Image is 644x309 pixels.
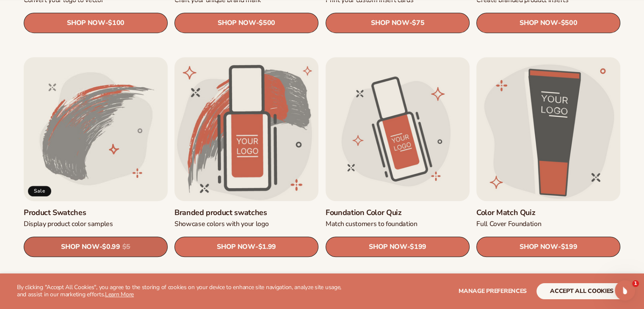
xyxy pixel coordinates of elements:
[174,13,318,33] a: SHOP NOW- $500
[24,13,168,33] a: SHOP NOW- $100
[615,280,635,301] iframe: Intercom live chat
[476,208,620,218] a: Color Match Quiz
[174,208,318,218] a: Branded product swatches
[410,243,426,251] span: $199
[632,280,639,287] span: 1
[259,19,276,28] span: $500
[536,283,627,299] button: accept all cookies
[67,19,105,27] span: SHOP NOW
[371,19,409,27] span: SHOP NOW
[17,284,351,298] p: By clicking "Accept All Cookies", you agree to the storing of cookies on your device to enhance s...
[61,243,99,251] span: SHOP NOW
[561,243,577,251] span: $199
[459,283,527,299] button: Manage preferences
[102,243,120,251] span: $0.99
[520,243,558,251] span: SHOP NOW
[326,237,470,257] a: SHOP NOW- $199
[369,243,407,251] span: SHOP NOW
[258,243,276,251] span: $1.99
[122,243,130,251] s: $5
[326,208,470,218] a: Foundation Color Quiz
[217,243,255,251] span: SHOP NOW
[108,19,124,28] span: $100
[520,19,558,27] span: SHOP NOW
[476,237,620,257] a: SHOP NOW- $199
[476,13,620,33] a: SHOP NOW- $500
[174,237,318,257] a: SHOP NOW- $1.99
[459,287,527,295] span: Manage preferences
[326,13,470,33] a: SHOP NOW- $75
[561,19,577,28] span: $500
[24,237,168,257] a: SHOP NOW- $0.99 $5
[218,19,256,27] span: SHOP NOW
[412,19,424,28] span: $75
[105,290,134,298] a: Learn More
[24,208,168,218] a: Product Swatches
